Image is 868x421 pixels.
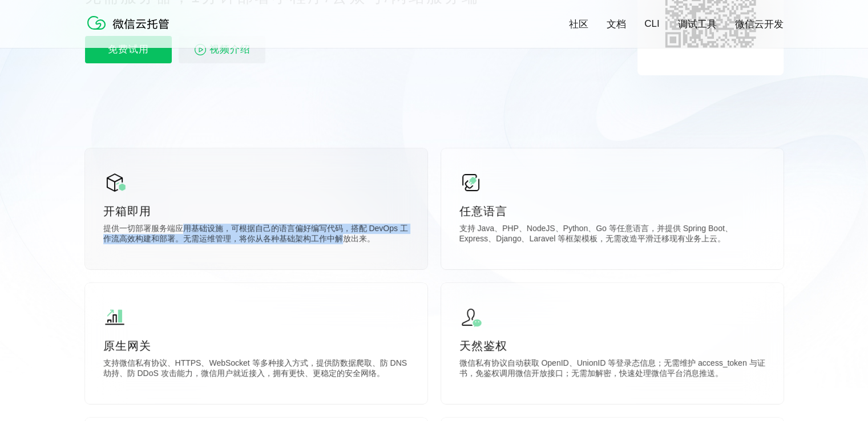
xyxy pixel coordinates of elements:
p: 支持 Java、PHP、NodeJS、Python、Go 等任意语言，并提供 Spring Boot、Express、Django、Laravel 等框架模板，无需改造平滑迁移现有业务上云。 [459,224,765,246]
p: 提供一切部署服务端应用基础设施，可根据自己的语言偏好编写代码，搭配 DevOps 工作流高效构建和部署。无需运维管理，将你从各种基础架构工作中解放出来。 [103,224,409,246]
img: video_play.svg [193,43,207,56]
a: 微信云开发 [735,18,784,31]
a: 微信云托管 [85,26,176,36]
img: 微信云托管 [85,11,176,34]
span: 视频介绍 [209,36,251,63]
p: 免费试用 [85,36,172,63]
p: 任意语言 [459,203,765,219]
a: 社区 [569,18,588,31]
a: 调试工具 [678,18,717,31]
a: CLI [644,18,659,30]
p: 原生网关 [103,338,409,354]
p: 微信私有协议自动获取 OpenID、UnionID 等登录态信息；无需维护 access_token 与证书，免鉴权调用微信开放接口；无需加解密，快速处理微信平台消息推送。 [459,358,765,381]
p: 开箱即用 [103,203,409,219]
a: 文档 [607,18,626,31]
p: 天然鉴权 [459,338,765,354]
p: 支持微信私有协议、HTTPS、WebSocket 等多种接入方式，提供防数据爬取、防 DNS 劫持、防 DDoS 攻击能力，微信用户就近接入，拥有更快、更稳定的安全网络。 [103,358,409,381]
